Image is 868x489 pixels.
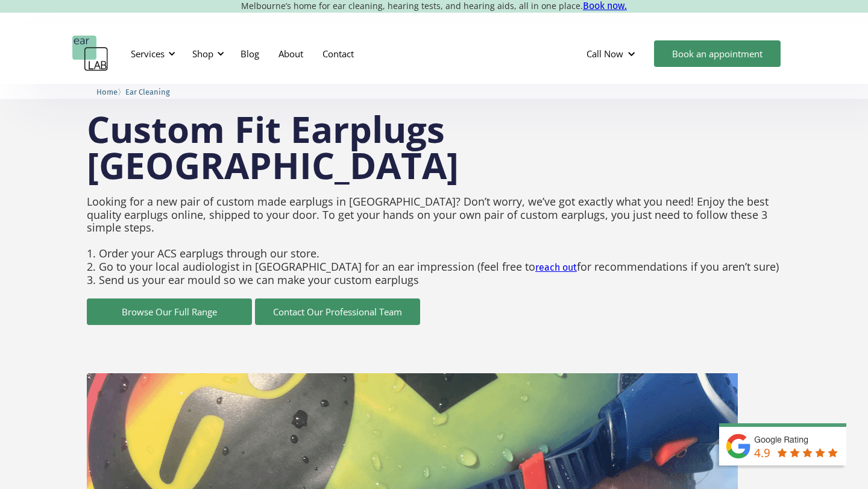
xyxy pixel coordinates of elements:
a: Contact Our Professional Team [255,298,420,325]
div: Call Now [577,36,648,72]
a: Blog [231,36,269,71]
div: Services [131,48,165,60]
a: Book an appointment [654,40,781,67]
a: Ear Cleaning [125,86,170,97]
a: About [269,36,313,71]
a: Contact [313,36,363,71]
li: 〉 [96,86,125,98]
p: Looking for a new pair of custom made earplugs in [GEOGRAPHIC_DATA]? Don’t worry, we’ve got exact... [87,189,781,292]
div: Services [124,36,179,72]
a: reach out [535,262,577,273]
a: home [72,36,108,72]
div: Shop [192,48,213,60]
a: Home [96,86,118,97]
span: Home [96,87,118,96]
a: Browse Our Full Range [87,298,252,325]
span: Ear Cleaning [125,87,170,96]
div: Shop [185,36,228,72]
h1: Custom Fit Earplugs [GEOGRAPHIC_DATA] [87,111,781,183]
div: Call Now [587,48,623,60]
